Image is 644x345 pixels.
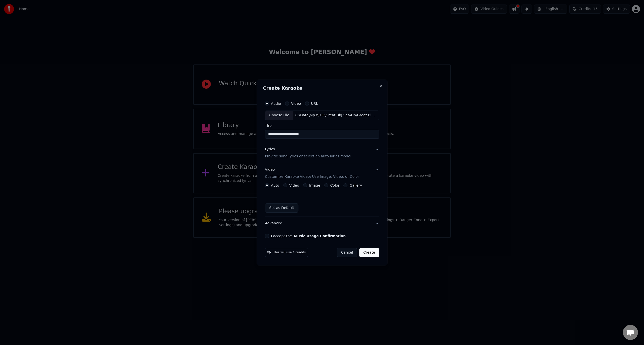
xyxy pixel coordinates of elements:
[265,111,293,120] div: Choose File
[291,102,301,105] label: Video
[265,203,298,213] button: Set as Default
[273,251,306,255] span: This will use 4 credits
[330,184,340,187] label: Color
[309,184,320,187] label: Image
[265,167,359,179] div: Video
[265,143,379,163] button: LyricsProvide song lyrics or select an auto lyrics model
[265,124,379,128] label: Title
[359,248,379,257] button: Create
[263,86,381,90] h2: Create Karaoke
[337,248,357,257] button: Cancel
[265,154,351,159] p: Provide song lyrics or select an auto lyrics model
[289,184,299,187] label: Video
[311,102,318,105] label: URL
[349,184,362,187] label: Gallery
[265,183,379,217] div: VideoCustomize Karaoke Video: Use Image, Video, or Color
[271,102,281,105] label: Audio
[293,113,379,118] div: C:\Data\Mp3\Full\Great Big Sea\Up\Great Big Sea - 04 - Mari-mac.mp3
[265,163,379,183] button: VideoCustomize Karaoke Video: Use Image, Video, or Color
[294,234,346,238] button: I accept the
[265,174,359,179] p: Customize Karaoke Video: Use Image, Video, or Color
[265,217,379,230] button: Advanced
[271,184,279,187] label: Auto
[271,234,346,238] label: I accept the
[265,147,275,152] div: Lyrics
